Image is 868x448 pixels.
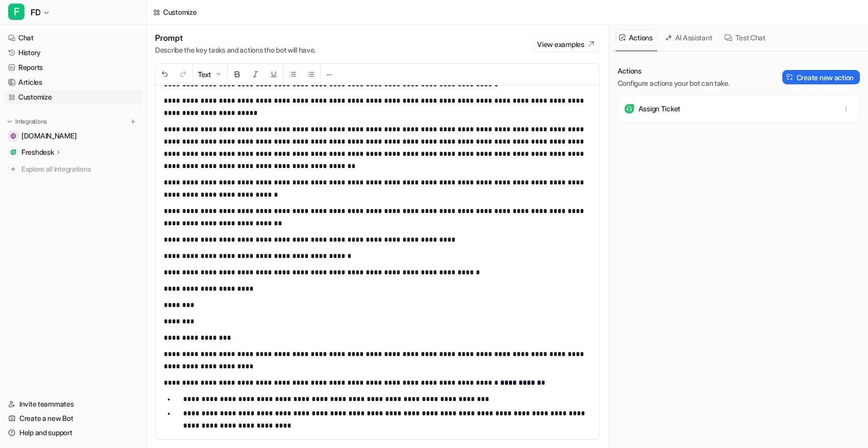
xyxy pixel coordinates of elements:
[661,30,717,45] button: AI Assistant
[8,4,24,20] span: F
[4,129,142,143] a: support.xyzreality.com[DOMAIN_NAME]
[246,64,265,85] button: Italic
[130,118,137,125] img: menu_add.svg
[289,70,297,78] img: Unordered List
[161,70,169,78] img: Undo
[616,30,657,45] button: Actions
[284,64,302,85] button: Unordered List
[214,70,222,78] img: Dropdown Down Arrow
[618,66,730,76] p: Actions
[155,45,316,55] p: Describe the key tasks and actions the bot will have.
[4,411,142,426] a: Create a new Bot
[639,104,680,114] p: Assign Ticket
[4,75,142,89] a: Articles
[532,37,599,51] button: View examples
[4,90,142,104] a: Customize
[156,64,174,85] button: Undo
[4,31,142,45] a: Chat
[8,164,18,174] img: explore all integrations
[21,147,54,157] p: Freshdesk
[228,64,246,85] button: Bold
[4,162,142,176] a: Explore all integrations
[21,131,76,141] span: [DOMAIN_NAME]
[270,70,278,78] img: Underline
[155,33,316,43] h1: Prompt
[307,70,315,78] img: Ordered List
[4,45,142,60] a: History
[174,64,192,85] button: Redo
[10,149,16,155] img: Freshdesk
[782,70,860,84] button: Create new action
[6,118,13,125] img: expand menu
[179,70,187,78] img: Redo
[4,116,50,127] button: Integrations
[233,70,241,78] img: Bold
[21,161,138,177] span: Explore all integrations
[15,117,47,126] p: Integrations
[4,60,142,75] a: Reports
[302,64,320,85] button: Ordered List
[31,5,40,19] span: FD
[4,426,142,440] a: Help and support
[786,74,794,81] img: Create action
[163,7,196,17] div: Customize
[251,70,260,78] img: Italic
[618,78,730,88] p: Configure actions your bot can take.
[4,397,142,411] a: Invite teammates
[265,64,283,85] button: Underline
[10,133,16,139] img: support.xyzreality.com
[624,104,634,114] img: Assign Ticket icon
[721,30,770,45] button: Test Chat
[193,64,227,85] button: Text
[321,64,337,85] button: ─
